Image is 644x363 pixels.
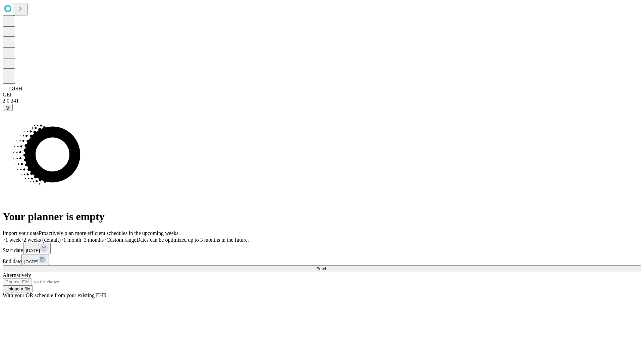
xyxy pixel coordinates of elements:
span: With your OR schedule from your existing EHR [3,292,107,298]
span: 1 month [63,237,81,243]
span: Custom range [106,237,136,243]
button: Upload a file [3,285,33,292]
span: [DATE] [26,248,40,253]
button: [DATE] [21,254,49,265]
span: Import your data [3,230,39,236]
span: Dates can be optimized up to 3 months in the future. [137,237,249,243]
span: 3 months [84,237,104,243]
div: 2.0.241 [3,98,641,104]
h1: Your planner is empty [3,210,641,223]
span: 2 weeks (default) [23,237,61,243]
span: Proactively plan more efficient schedules in the upcoming weeks. [39,230,180,236]
span: @ [5,105,10,110]
span: Fetch [316,266,327,271]
span: [DATE] [24,259,38,264]
button: [DATE] [23,243,51,254]
span: GJSH [9,86,22,91]
button: Fetch [3,265,641,272]
div: GEI [3,92,641,98]
div: End date [3,254,641,265]
button: @ [3,104,13,111]
span: 1 week [5,237,21,243]
div: Start date [3,243,641,254]
span: Alternatively [3,272,31,278]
